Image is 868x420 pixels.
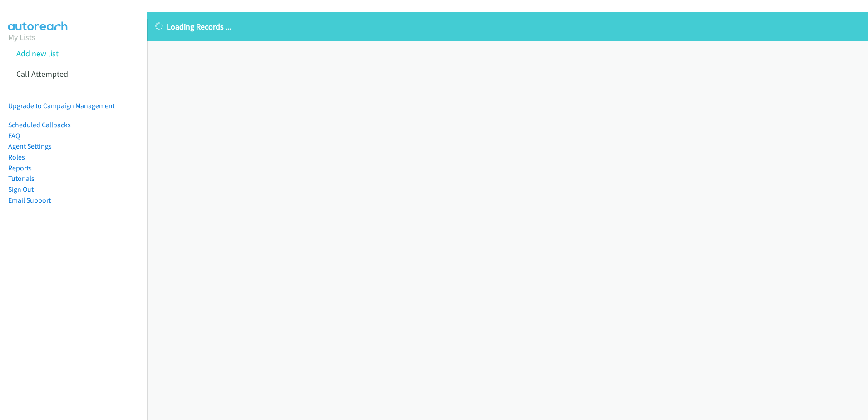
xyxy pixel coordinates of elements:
a: Roles [8,153,25,161]
a: Scheduled Callbacks [8,120,71,129]
a: Agent Settings [8,142,52,150]
p: Loading Records ... [155,20,860,33]
a: Add new list [16,48,59,59]
a: FAQ [8,131,20,140]
a: Upgrade to Campaign Management [8,101,115,110]
a: My Lists [8,32,35,42]
a: Email Support [8,196,51,205]
a: Call Attempted [16,69,68,79]
a: Tutorials [8,174,35,183]
a: Sign Out [8,185,34,194]
a: Reports [8,164,32,172]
